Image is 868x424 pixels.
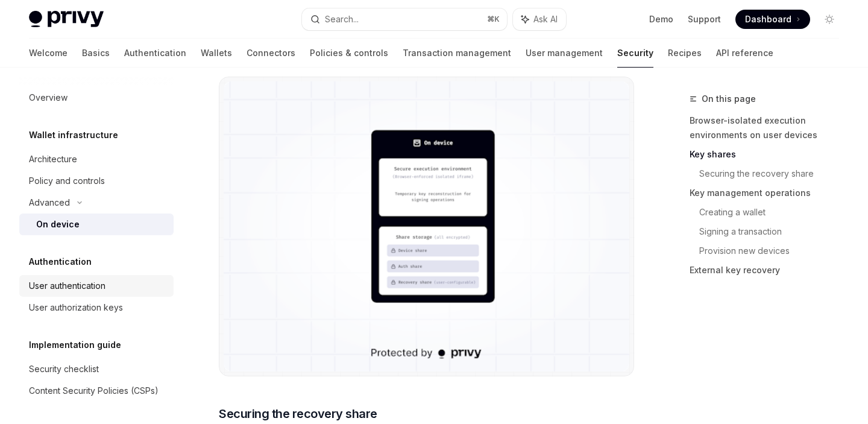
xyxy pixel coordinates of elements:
[82,39,110,68] a: Basics
[403,39,511,68] a: Transaction management
[487,14,500,24] span: ⌘ K
[702,92,756,106] span: On this page
[716,39,773,68] a: API reference
[29,279,105,293] div: User authentication
[699,222,849,241] a: Signing a transaction
[690,111,849,145] a: Browser-isolated execution environments on user devices
[690,145,849,164] a: Key shares
[29,90,68,105] div: Overview
[19,380,174,402] a: Content Security Policies (CSPs)
[699,241,849,261] a: Provision new devices
[29,362,99,376] div: Security checklist
[649,13,673,25] a: Demo
[247,39,295,68] a: Connectors
[526,39,603,68] a: User management
[690,261,849,280] a: External key recovery
[29,384,159,398] div: Content Security Policies (CSPs)
[617,39,653,68] a: Security
[19,275,174,297] a: User authentication
[29,11,104,28] img: light logo
[29,39,68,68] a: Welcome
[310,39,388,68] a: Policies & controls
[19,358,174,380] a: Security checklist
[820,10,839,29] button: Toggle dark mode
[19,148,174,170] a: Architecture
[325,12,359,27] div: Search...
[29,128,118,142] h5: Wallet infrastructure
[201,39,232,68] a: Wallets
[19,214,174,235] a: On device
[219,405,377,422] span: Securing the recovery share
[19,87,174,109] a: Overview
[29,255,92,269] h5: Authentication
[19,297,174,318] a: User authorization keys
[690,183,849,203] a: Key management operations
[668,39,702,68] a: Recipes
[29,152,77,166] div: Architecture
[302,8,506,30] button: Search...⌘K
[224,81,629,372] img: Wallet key shares in on-device execution
[29,195,70,210] div: Advanced
[688,13,721,25] a: Support
[29,174,105,188] div: Policy and controls
[19,170,174,192] a: Policy and controls
[735,10,810,29] a: Dashboard
[29,300,123,315] div: User authorization keys
[36,217,80,232] div: On device
[124,39,186,68] a: Authentication
[699,164,849,183] a: Securing the recovery share
[745,13,791,25] span: Dashboard
[533,13,558,25] span: Ask AI
[513,8,566,30] button: Ask AI
[699,203,849,222] a: Creating a wallet
[29,338,121,352] h5: Implementation guide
